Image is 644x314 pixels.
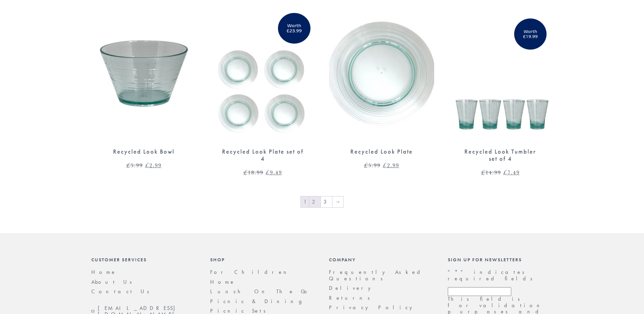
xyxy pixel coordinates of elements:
[91,5,197,141] img: Recycled look bowl
[301,196,309,207] span: Page 1
[383,161,399,169] bdi: 2.99
[91,278,136,285] a: About Us
[265,168,282,176] bdi: 9.49
[210,298,309,305] a: Picnic & Dining
[91,257,197,262] div: Customer Services
[329,5,434,168] a: Recycled look plate Recycled Look Plate
[448,5,553,175] a: Recycled Look Tumbler set of 4 Recycled Look Tumbler set of 4
[329,294,374,301] a: Returns
[210,257,315,262] div: Shop
[329,268,424,282] a: Frequently Asked Questions
[243,168,248,176] span: £
[222,148,303,162] div: Recycled Look Plate set of 4
[243,168,263,176] bdi: 18.99
[329,304,416,311] a: Privacy Policy
[383,161,387,169] span: £
[503,168,520,176] bdi: 7.49
[103,148,185,155] div: Recycled Look Bowl
[364,161,381,169] bdi: 5.99
[265,168,270,176] span: £
[448,257,553,262] div: Sign up for newsletters
[309,196,320,207] a: Page 2
[481,168,501,176] bdi: 14.99
[210,278,235,285] a: Home
[329,257,434,262] div: Company
[329,5,434,141] img: Recycled look plate
[126,161,143,169] bdi: 5.99
[126,161,131,169] span: £
[91,5,197,168] a: Recycled look bowl Recycled Look Bowl
[210,268,292,276] a: For Children
[91,268,116,276] a: Home
[91,196,553,209] nav: Product Pagination
[503,168,508,176] span: £
[321,196,332,207] a: Page 3
[364,161,368,169] span: £
[210,5,315,175] a: Recycled Look Plate set of 4 Recycled Look Plate set of 4
[210,288,311,295] a: Lunch On The Go
[329,284,374,292] a: Delivery
[448,5,553,141] img: Recycled Look Tumbler set of 4
[91,288,154,295] a: Contact Us
[341,148,422,155] div: Recycled Look Plate
[210,5,315,141] img: Recycled Look Plate set of 4
[460,148,541,162] div: Recycled Look Tumbler set of 4
[481,168,485,176] span: £
[145,161,149,169] span: £
[448,269,553,282] p: " " indicates required fields
[145,161,162,169] bdi: 2.99
[332,196,343,207] a: →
